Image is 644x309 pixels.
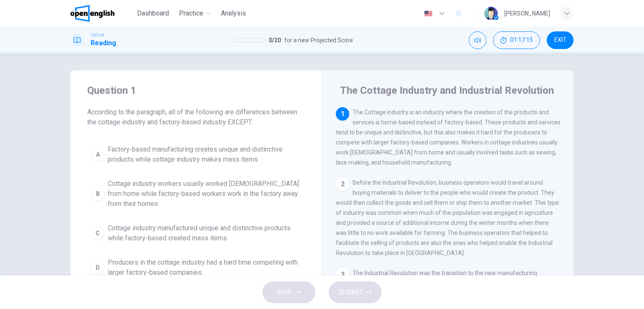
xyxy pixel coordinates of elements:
[336,109,561,166] span: The Cottage industry is an industry where the creation of the products and services is home-based...
[493,31,540,49] button: 01:17:15
[91,227,104,240] div: C
[284,35,353,45] span: for a new Projected Score
[91,187,104,201] div: B
[87,219,305,247] button: CCottage industry manufactured unique and distinctive products while factory-based created mass i...
[218,6,249,21] button: Analysis
[87,254,305,281] button: DProducers in the cottage industry had a hard time competing with larger factory-based companies.
[340,84,554,97] h4: The Cottage Industry and Industrial Revolution
[91,261,104,274] div: D
[423,10,434,17] img: en
[91,32,104,38] span: TOEFL®
[493,31,540,49] div: Hide
[221,8,246,18] span: Analysis
[510,37,533,44] span: 01:17:15
[336,178,349,191] div: 2
[87,84,305,97] h4: Question 1
[87,141,305,168] button: AFactory-based manufacturing creates unique and distinctive products while cottage industry makes...
[336,107,349,121] div: 1
[134,6,172,21] button: Dashboard
[108,144,301,165] span: Factory-based manufacturing creates unique and distinctive products while cottage industry makes ...
[484,7,498,20] img: Profile picture
[336,268,349,281] div: 3
[179,8,203,18] span: Practice
[108,257,301,278] span: Producers in the cottage industry had a hard time competing with larger factory-based companies.
[269,35,281,45] span: 0 / 20
[70,5,114,22] img: OpenEnglish logo
[91,38,116,48] h1: Reading
[108,223,301,243] span: Cottage industry manufactured unique and distinctive products while factory-based created mass items
[70,5,134,22] a: OpenEnglish logo
[176,6,214,21] button: Practice
[547,31,574,49] button: EXIT
[554,37,566,44] span: EXIT
[91,148,104,161] div: A
[336,179,559,256] span: Before the Industrial Revolution, business operators would travel around buying materials to deli...
[469,31,486,49] div: Mute
[108,179,301,209] span: Cottage industry workers usually worked [DEMOGRAPHIC_DATA] from home while factory-based workers ...
[87,107,305,127] span: According to the paragraph, all of the following are differences between the cottage industry and...
[137,8,169,18] span: Dashboard
[87,175,305,213] button: BCottage industry workers usually worked [DEMOGRAPHIC_DATA] from home while factory-based workers...
[504,8,550,18] div: [PERSON_NAME]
